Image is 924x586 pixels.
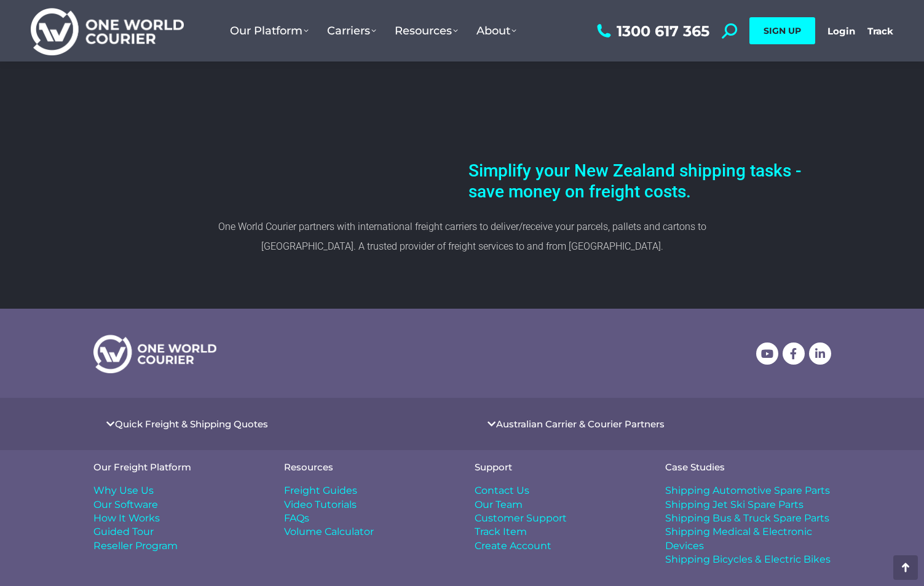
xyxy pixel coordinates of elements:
[93,484,154,497] span: Why Use Us
[475,525,527,539] span: Track Item
[496,419,665,429] a: Australian Carrier & Courier Partners
[93,525,259,539] a: Guided Tour
[475,539,641,553] a: Create Account
[475,512,641,525] a: Customer Support
[93,462,259,472] h4: Our Freight Platform
[385,12,467,50] a: Resources
[93,539,259,553] a: Reseller Program
[284,484,450,497] a: Freight Guides
[475,462,641,472] h4: Support
[665,525,831,553] a: Shipping Medical & Electronic Devices
[665,512,829,525] span: Shipping Bus & Truck Spare Parts
[475,512,567,525] span: Customer Support
[93,498,158,512] span: Our Software
[204,217,721,256] p: One World Courier partners with international freight carriers to deliver/receive your parcels, p...
[284,525,374,539] span: Volume Calculator
[475,484,641,497] a: Contact Us
[594,23,709,39] a: 1300 617 365
[230,24,309,38] span: Our Platform
[665,553,831,566] a: Shipping Bicycles & Electric Bikes
[93,525,154,539] span: Guided Tour
[665,484,831,497] a: Shipping Automotive Spare Parts
[93,512,160,525] span: How It Works
[93,484,259,497] a: Why Use Us
[475,525,641,539] a: Track Item
[284,462,450,472] h4: Resources
[475,498,641,512] a: Our Team
[764,25,801,36] span: SIGN UP
[93,512,259,525] a: How It Works
[31,6,184,56] img: One World Courier
[665,484,830,497] span: Shipping Automotive Spare Parts
[665,462,831,472] h4: Case Studies
[318,12,385,50] a: Carriers
[665,498,804,512] span: Shipping Jet Ski Spare Parts
[284,512,309,525] span: FAQs
[475,539,551,553] span: Create Account
[93,498,259,512] a: Our Software
[327,24,376,38] span: Carriers
[284,498,357,512] span: Video Tutorials
[475,484,529,497] span: Contact Us
[665,498,831,512] a: Shipping Jet Ski Spare Parts
[221,12,318,50] a: Our Platform
[93,539,178,553] span: Reseller Program
[468,160,819,202] h2: Simplify your New Zealand shipping tasks - save money on freight costs.
[475,498,523,512] span: Our Team
[284,512,450,525] a: FAQs
[827,25,855,37] a: Login
[395,24,458,38] span: Resources
[284,525,450,539] a: Volume Calculator
[476,24,516,38] span: About
[749,17,815,44] a: SIGN UP
[115,419,268,429] a: Quick Freight & Shipping Quotes
[867,25,893,37] a: Track
[284,498,450,512] a: Video Tutorials
[665,512,831,525] a: Shipping Bus & Truck Spare Parts
[284,484,357,497] span: Freight Guides
[467,12,526,50] a: About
